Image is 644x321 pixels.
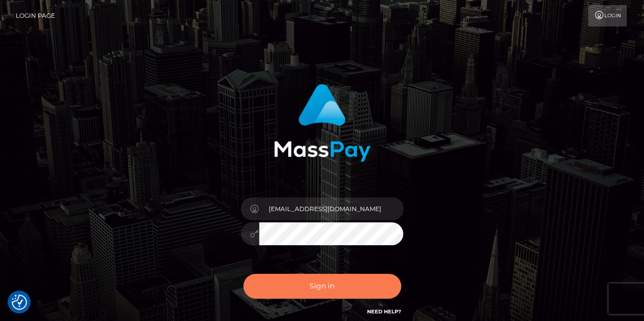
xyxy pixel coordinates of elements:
[12,295,27,310] img: Revisit consent button
[259,197,404,220] input: Username...
[243,274,401,299] button: Sign in
[588,5,627,26] a: Login
[367,308,401,315] a: Need Help?
[12,295,27,310] button: Consent Preferences
[16,5,55,26] a: Login Page
[274,84,371,162] img: MassPay Login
